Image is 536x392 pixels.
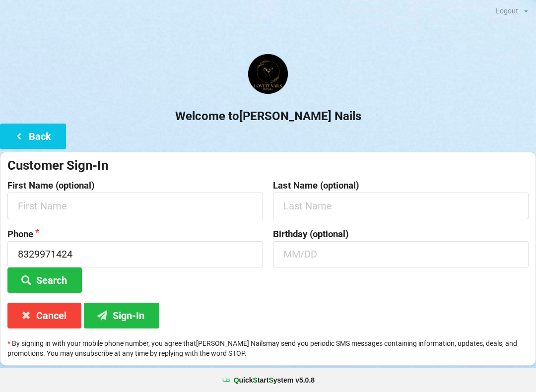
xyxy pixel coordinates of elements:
[7,241,263,267] input: 1234567890
[273,181,529,191] label: Last Name (optional)
[234,375,315,385] b: uick tart ystem v 5.0.8
[273,193,529,219] input: Last Name
[234,376,239,384] span: Q
[268,376,273,384] span: S
[7,193,263,219] input: First Name
[7,303,81,328] button: Cancel
[496,7,518,14] div: Logout
[273,229,529,239] label: Birthday (optional)
[84,303,159,328] button: Sign-In
[273,241,529,267] input: MM/DD
[253,376,258,384] span: S
[7,229,263,239] label: Phone
[7,267,82,293] button: Search
[7,157,529,174] div: Customer Sign-In
[221,375,231,385] img: favicon.ico
[7,181,263,191] label: First Name (optional)
[248,54,288,94] img: Lovett1.png
[7,338,529,358] p: By signing in with your mobile phone number, you agree that [PERSON_NAME] Nails may send you peri...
